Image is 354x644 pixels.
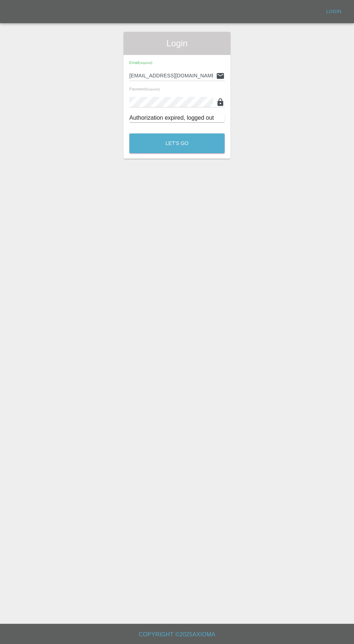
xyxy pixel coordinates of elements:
a: Login [322,6,345,17]
span: Login [129,38,225,49]
small: (required) [146,88,160,91]
h6: Copyright © 2025 Axioma [6,630,348,640]
div: Authorization expired, logged out [129,114,225,122]
button: Let's Go [129,133,225,153]
span: Password [129,87,160,91]
small: (required) [139,61,152,65]
span: Email [129,60,152,65]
